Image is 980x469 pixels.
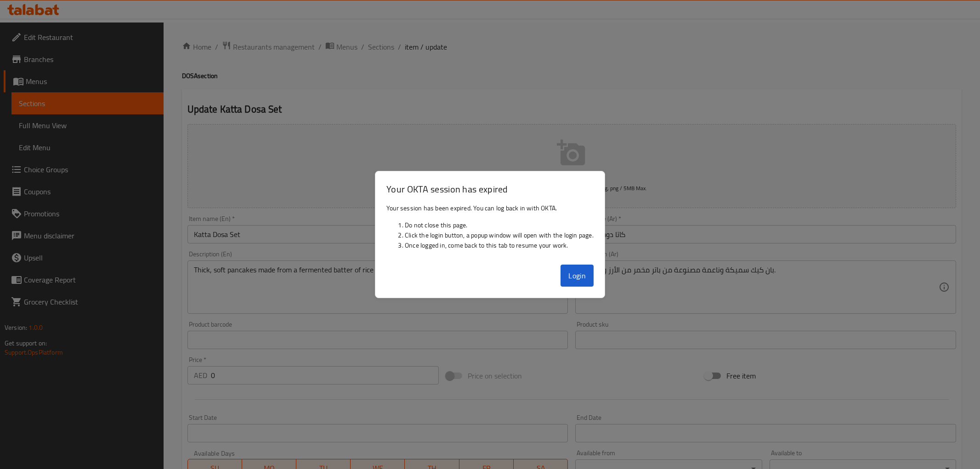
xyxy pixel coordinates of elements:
h3: Your OKTA session has expired [386,182,594,196]
li: Do not close this page. [405,220,594,230]
li: Once logged in, come back to this tab to resume your work. [405,240,594,250]
button: Login [561,265,594,287]
li: Click the login button, a popup window will open with the login page. [405,230,594,240]
div: Your session has been expired. You can log back in with OKTA. [375,199,605,261]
